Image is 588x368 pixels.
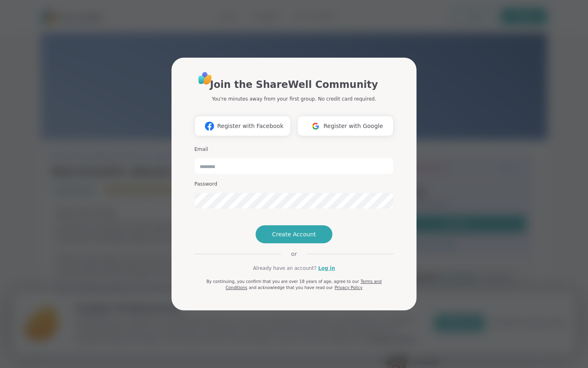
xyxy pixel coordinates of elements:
[194,146,394,153] h3: Email
[323,122,383,130] span: Register with Google
[272,230,316,238] span: Create Account
[202,119,217,134] img: ShareWell Logomark
[194,181,394,188] h3: Password
[225,279,381,290] a: Terms and Conditions
[318,265,335,272] a: Log in
[281,250,307,258] span: or
[297,116,394,136] button: Register with Google
[253,265,316,272] span: Already have an account?
[194,116,291,136] button: Register with Facebook
[249,285,333,290] span: and acknowledge that you have read our
[217,122,283,130] span: Register with Facebook
[196,69,214,88] img: ShareWell Logo
[334,285,362,290] a: Privacy Policy
[308,119,323,134] img: ShareWell Logomark
[212,95,376,103] p: You're minutes away from your first group. No credit card required.
[210,77,378,92] h1: Join the ShareWell Community
[256,225,332,243] button: Create Account
[206,279,359,284] span: By continuing, you confirm that you are over 18 years of age, agree to our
